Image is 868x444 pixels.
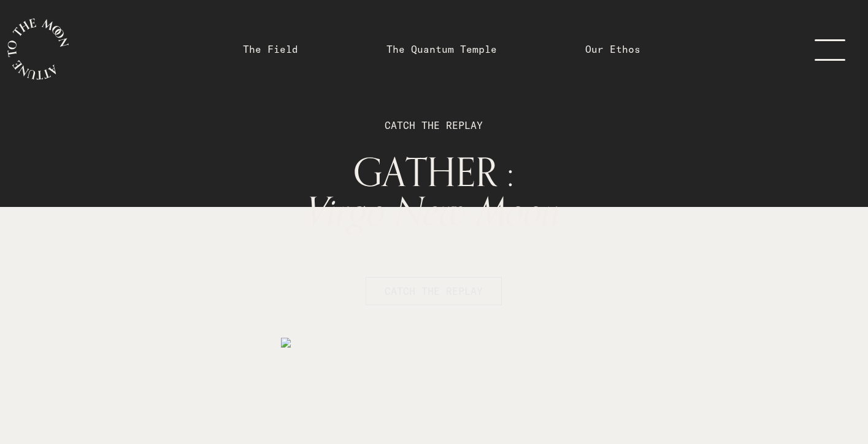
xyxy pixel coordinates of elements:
[386,42,497,56] a: The Quantum Temple
[133,98,735,152] p: CATCH THE REPLAY
[585,42,640,56] a: Our Ethos
[385,284,483,298] span: CATCH THE REPLAY
[281,338,291,348] img: medias%2F5nJ7g2WCQ9gNqMTpMDvV
[366,277,502,305] button: CATCH THE REPLAY
[307,181,561,245] span: Virgo New Moon
[133,152,735,233] h1: GATHER :
[243,42,298,56] a: The Field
